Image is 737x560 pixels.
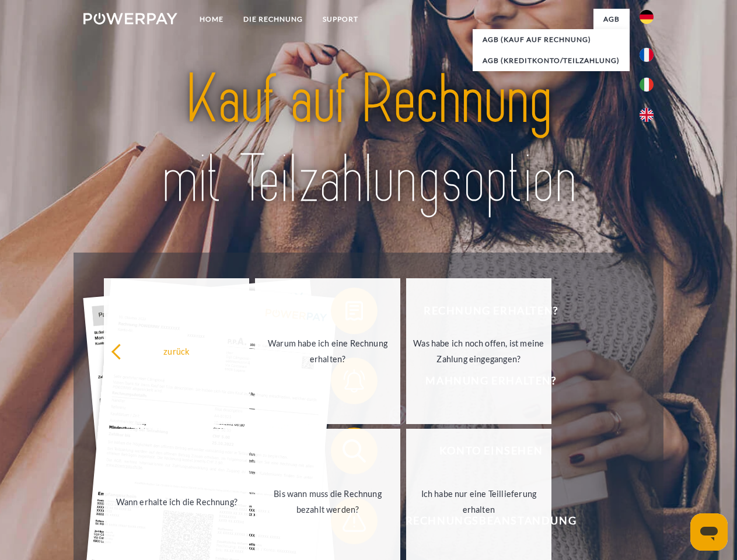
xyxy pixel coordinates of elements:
img: en [640,108,654,122]
iframe: Schaltfläche zum Öffnen des Messaging-Fensters [690,513,728,551]
a: DIE RECHNUNG [233,9,313,30]
div: Wann erhalte ich die Rechnung? [111,494,242,509]
div: Warum habe ich eine Rechnung erhalten? [262,335,393,367]
img: title-powerpay_de.svg [111,56,626,223]
div: Ich habe nur eine Teillieferung erhalten [413,486,544,517]
a: Was habe ich noch offen, ist meine Zahlung eingegangen? [406,278,551,424]
div: Bis wann muss die Rechnung bezahlt werden? [262,486,393,517]
img: de [640,10,654,24]
div: zurück [111,343,242,359]
a: AGB (Kauf auf Rechnung) [473,29,630,50]
a: agb [593,9,630,30]
img: logo-powerpay-white.svg [83,13,177,24]
div: Was habe ich noch offen, ist meine Zahlung eingegangen? [413,335,544,367]
img: it [640,78,654,92]
a: AGB (Kreditkonto/Teilzahlung) [473,50,630,71]
img: fr [640,48,654,62]
a: Home [190,9,233,30]
a: SUPPORT [313,9,368,30]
